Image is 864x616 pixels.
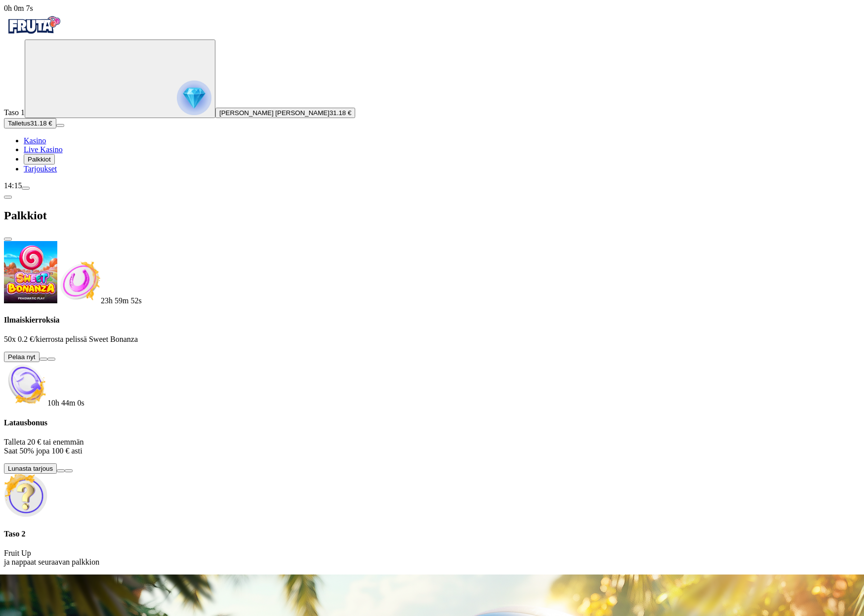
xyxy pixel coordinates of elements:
[24,136,46,145] a: diamond iconKasino
[4,108,25,117] span: Taso 1
[4,474,47,517] img: Unlock reward icon
[24,145,63,154] span: Live Kasino
[57,260,101,303] img: Freespins bonus icon
[24,136,46,145] span: Kasino
[25,40,215,118] button: reward progress
[4,31,63,39] a: Fruta
[47,358,55,361] button: info
[24,154,55,164] button: reward iconPalkkiot
[4,196,12,199] button: chevron-left icon
[101,296,142,305] span: countdown
[24,145,63,154] a: poker-chip iconLive Kasino
[47,399,84,407] span: countdown
[4,549,860,567] p: Fruit Up ja nappaat seuraavan palkkion
[4,352,40,362] button: Pelaa nyt
[24,164,57,173] a: gift-inverted iconTarjoukset
[4,209,860,222] h2: Palkkiot
[4,438,860,455] p: Talleta 20 € tai enemmän Saat 50% jopa 100 € asti
[4,335,860,344] p: 50x 0.2 €/kierrosta pelissä Sweet Bonanza
[4,316,860,325] h4: Ilmaiskierroksia
[4,181,22,190] span: 14:15
[28,156,51,163] span: Palkkiot
[4,4,33,12] span: user session time
[8,465,53,472] span: Lunasta tarjous
[215,108,355,118] button: [PERSON_NAME] [PERSON_NAME]31.18 €
[4,530,860,538] h4: Taso 2
[22,187,30,190] button: menu
[24,164,57,173] span: Tarjoukset
[4,463,57,474] button: Lunasta tarjous
[30,120,52,127] span: 31.18 €
[177,81,211,115] img: reward progress
[8,120,30,127] span: Talletus
[4,13,63,38] img: Fruta
[8,353,36,361] span: Pelaa nyt
[56,124,64,127] button: menu
[4,418,860,427] h4: Latausbonus
[329,109,351,117] span: 31.18 €
[4,118,56,128] button: Talletusplus icon31.18 €
[4,241,57,303] img: Sweet Bonanza
[219,109,329,117] span: [PERSON_NAME] [PERSON_NAME]
[4,238,12,241] button: close
[4,13,860,173] nav: Primary
[4,362,47,406] img: Reload bonus icon
[65,469,73,472] button: info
